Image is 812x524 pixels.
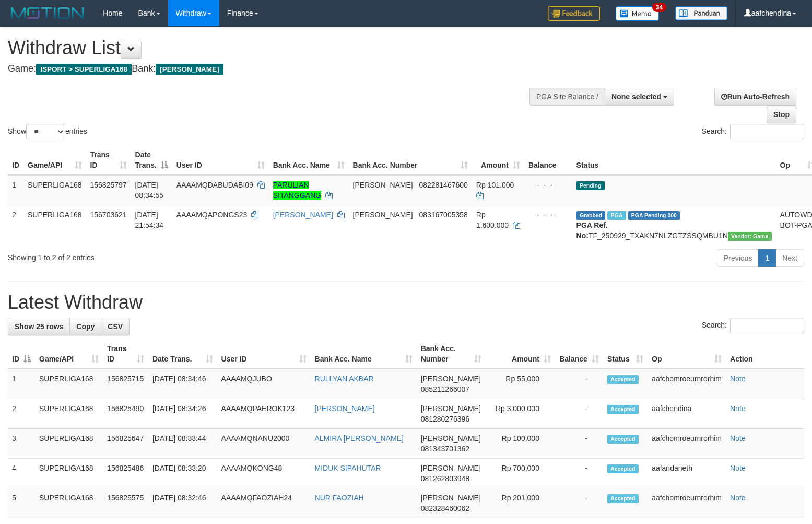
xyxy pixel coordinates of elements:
[8,64,531,74] h4: Game: Bank:
[103,488,148,518] td: 156825575
[131,145,172,175] th: Date Trans.: activate to sort column descending
[86,145,131,175] th: Trans ID: activate to sort column ascending
[176,211,247,219] span: AAAAMQAPONGS23
[8,292,804,313] h1: Latest Withdraw
[23,145,86,175] th: Game/API: activate to sort column ascending
[148,488,217,518] td: [DATE] 08:32:46
[35,339,103,369] th: Game/API: activate to sort column ascending
[76,322,95,331] span: Copy
[576,211,606,220] span: Grabbed
[90,211,127,219] span: 156703621
[555,369,603,399] td: -
[8,248,331,263] div: Showing 1 to 2 of 2 entries
[555,429,603,459] td: -
[8,124,87,139] label: Show entries
[607,375,639,384] span: Accepted
[421,385,469,393] span: Copy 085211266007 to clipboard
[421,434,481,443] span: [PERSON_NAME]
[8,429,35,459] td: 3
[8,339,35,369] th: ID: activate to sort column descending
[217,339,311,369] th: User ID: activate to sort column ascending
[315,434,404,443] a: ALMIRA [PERSON_NAME]
[730,494,746,502] a: Note
[217,488,311,518] td: AAAAMQFAOZIAH24
[103,429,148,459] td: 156825647
[8,369,35,399] td: 1
[349,145,472,175] th: Bank Acc. Number: activate to sort column ascending
[311,339,417,369] th: Bank Acc. Name: activate to sort column ascending
[35,459,103,488] td: SUPERLIGA168
[486,488,555,518] td: Rp 201,000
[421,464,481,472] span: [PERSON_NAME]
[607,464,639,473] span: Accepted
[148,459,217,488] td: [DATE] 08:33:20
[652,3,666,12] span: 34
[548,6,600,21] img: Feedback.jpg
[8,318,70,335] a: Show 25 rows
[726,339,804,369] th: Action
[730,434,746,443] a: Note
[26,124,65,139] select: Showentries
[35,399,103,429] td: SUPERLIGA168
[528,180,568,190] div: - - -
[730,318,804,333] input: Search:
[103,459,148,488] td: 156825486
[35,429,103,459] td: SUPERLIGA168
[217,369,311,399] td: AAAAMQJUBO
[103,399,148,429] td: 156825490
[8,145,23,175] th: ID
[8,205,23,245] td: 2
[8,175,23,205] td: 1
[419,181,467,189] span: Copy 082281467600 to clipboard
[714,88,796,106] a: Run Auto-Refresh
[603,339,648,369] th: Status: activate to sort column ascending
[23,205,86,245] td: SUPERLIGA168
[730,124,804,139] input: Search:
[775,249,804,267] a: Next
[172,145,269,175] th: User ID: activate to sort column ascending
[648,429,726,459] td: aafchomroeurnrorhim
[103,369,148,399] td: 156825715
[576,221,608,240] b: PGA Ref. No:
[628,211,680,220] span: PGA Pending
[315,464,381,472] a: MIDUK SIPAHUTAR
[555,399,603,429] td: -
[135,211,164,229] span: [DATE] 21:54:34
[101,318,130,335] a: CSV
[730,404,746,413] a: Note
[315,494,364,502] a: NUR FAOZIAH
[36,64,132,75] span: ISPORT > SUPERLIGA168
[8,488,35,518] td: 5
[421,494,481,502] span: [PERSON_NAME]
[572,145,776,175] th: Status
[417,339,486,369] th: Bank Acc. Number: activate to sort column ascending
[353,211,413,219] span: [PERSON_NAME]
[486,429,555,459] td: Rp 100,000
[8,459,35,488] td: 4
[421,474,469,483] span: Copy 081262803948 to clipboard
[421,375,481,383] span: [PERSON_NAME]
[69,318,101,335] a: Copy
[572,205,776,245] td: TF_250929_TXAKN7NLZGTZSSQMBU1N
[35,488,103,518] td: SUPERLIGA168
[486,399,555,429] td: Rp 3,000,000
[8,5,87,21] img: MOTION_logo.png
[486,459,555,488] td: Rp 700,000
[135,181,164,200] span: [DATE] 08:34:55
[315,375,374,383] a: RULLYAN AKBAR
[421,504,469,513] span: Copy 082328460062 to clipboard
[758,249,776,267] a: 1
[702,318,804,333] label: Search:
[728,232,772,241] span: Vendor URL: https://trx31.1velocity.biz
[148,339,217,369] th: Date Trans.: activate to sort column ascending
[476,211,509,229] span: Rp 1.600.000
[217,399,311,429] td: AAAAMQPAEROK123
[23,175,86,205] td: SUPERLIGA168
[717,249,759,267] a: Previous
[176,181,253,189] span: AAAAMQDABUDABI09
[108,322,123,331] span: CSV
[486,339,555,369] th: Amount: activate to sort column ascending
[529,88,605,106] div: PGA Site Balance /
[353,181,413,189] span: [PERSON_NAME]
[555,339,603,369] th: Balance: activate to sort column ascending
